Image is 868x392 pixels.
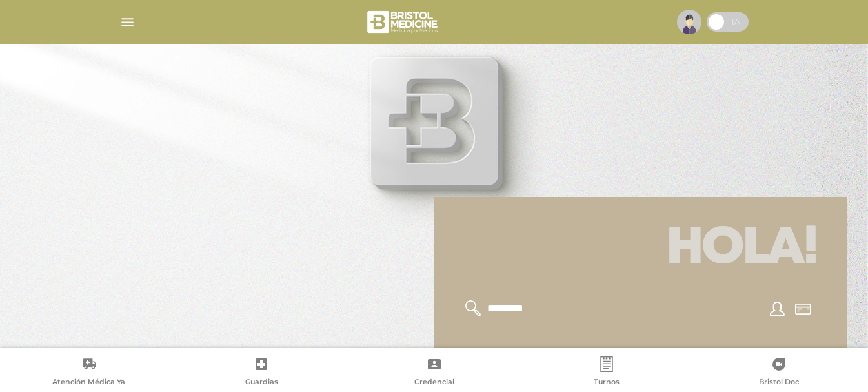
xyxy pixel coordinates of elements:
[693,356,865,389] a: Bristol Doc
[520,356,692,389] a: Turnos
[677,10,701,34] img: profile-placeholder.svg
[414,377,454,389] span: Credencial
[365,6,442,37] img: bristol-medicine-blanco.png
[450,212,832,285] h1: Hola!
[759,377,799,389] span: Bristol Doc
[594,377,620,389] span: Turnos
[3,356,175,389] a: Atención Médica Ya
[52,377,125,389] span: Atención Médica Ya
[245,377,278,389] span: Guardias
[119,14,136,30] img: Cober_menu-lines-white.svg
[348,356,520,389] a: Credencial
[175,356,347,389] a: Guardias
